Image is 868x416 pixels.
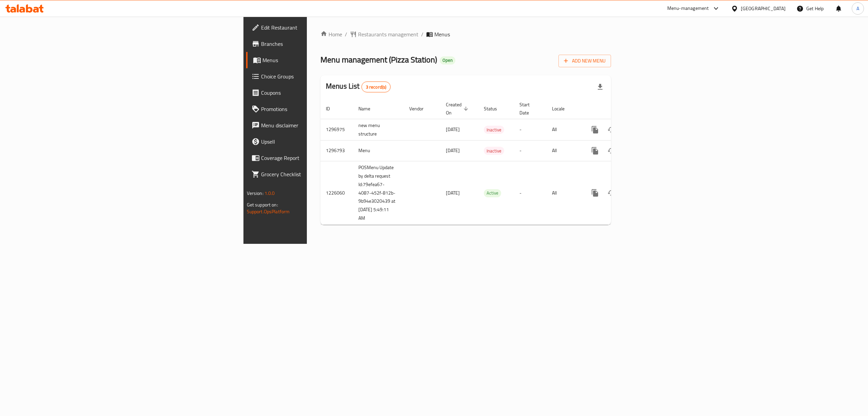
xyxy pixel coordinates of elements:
[246,68,389,85] a: Choice Groups
[547,119,581,140] td: All
[246,36,389,52] a: Branches
[246,52,389,68] a: Menus
[246,133,389,150] a: Upsell
[246,166,389,182] a: Grocery Checklist
[326,105,339,113] span: ID
[484,126,504,134] span: Inactive
[519,101,538,117] span: Start Date
[446,125,460,134] span: [DATE]
[440,57,455,63] span: Open
[261,89,383,97] span: Coupons
[741,5,786,12] div: [GEOGRAPHIC_DATA]
[446,146,460,155] span: [DATE]
[581,98,657,119] th: Actions
[246,85,389,101] a: Coupons
[261,154,383,162] span: Coverage Report
[446,188,460,197] span: [DATE]
[484,126,504,134] div: Inactive
[564,57,606,65] span: Add New Menu
[856,5,859,12] span: A
[247,200,278,209] span: Get support on:
[247,189,263,198] span: Version:
[587,185,603,201] button: more
[514,119,547,140] td: -
[547,161,581,225] td: All
[362,84,391,90] span: 3 record(s)
[434,30,450,38] span: Menus
[261,105,383,113] span: Promotions
[261,23,383,32] span: Edit Restaurant
[247,207,290,216] a: Support.OpsPlatform
[603,185,619,201] button: Change Status
[587,122,603,138] button: more
[484,189,501,197] span: Active
[358,105,379,113] span: Name
[261,121,383,129] span: Menu disclaimer
[261,40,383,48] span: Branches
[261,72,383,80] span: Choice Groups
[246,101,389,117] a: Promotions
[484,105,506,113] span: Status
[514,161,547,225] td: -
[361,82,391,92] div: Total records count
[261,170,383,178] span: Grocery Checklist
[421,30,423,38] li: /
[246,150,389,166] a: Coverage Report
[446,101,470,117] span: Created On
[246,117,389,133] a: Menu disclaimer
[320,30,611,38] nav: breadcrumb
[667,4,709,13] div: Menu-management
[320,98,657,225] table: enhanced table
[326,81,391,92] h2: Menus List
[558,55,611,67] button: Add New Menu
[603,143,619,159] button: Change Status
[603,122,619,138] button: Change Status
[264,189,275,198] span: 1.0.0
[484,147,504,155] span: Inactive
[592,79,608,95] div: Export file
[440,56,455,65] div: Open
[246,19,389,36] a: Edit Restaurant
[261,138,383,146] span: Upsell
[262,56,383,64] span: Menus
[552,105,573,113] span: Locale
[547,140,581,161] td: All
[587,143,603,159] button: more
[409,105,432,113] span: Vendor
[514,140,547,161] td: -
